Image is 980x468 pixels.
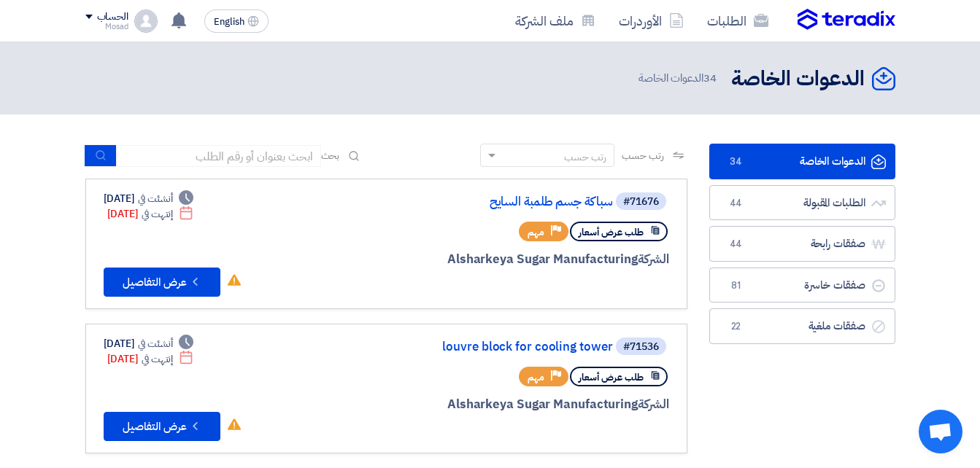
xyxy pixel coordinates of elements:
span: 34 [728,155,745,169]
a: الدعوات الخاصة34 [709,144,895,179]
a: louvre block for cooling tower [321,340,613,354]
h2: الدعوات الخاصة [731,65,865,93]
a: الطلبات المقبولة44 [709,185,895,221]
div: رتب حسب [564,149,606,165]
div: [DATE] [107,206,194,222]
span: مهم [528,370,544,384]
a: سباكة جسم طلمبة السايح [321,195,613,208]
span: 44 [728,196,745,211]
span: 44 [728,237,745,251]
span: الشركة [638,395,669,413]
a: صفقات ملغية22 [709,308,895,344]
img: Teradix logo [798,9,895,31]
div: Mosad [85,23,128,31]
div: [DATE] [107,351,194,367]
a: صفقات رابحة44 [709,226,895,262]
button: English [204,9,269,33]
button: عرض التفاصيل [104,412,220,441]
input: ابحث بعنوان أو رقم الطلب [117,145,321,167]
button: عرض التفاصيل [104,268,220,297]
img: profile_test.png [134,9,158,33]
span: إنتهت في [142,206,173,222]
span: مهم [528,225,544,239]
span: 22 [728,319,745,334]
div: Alsharkeya Sugar Manufacturing [318,250,669,269]
span: بحث [321,148,340,163]
span: طلب عرض أسعار [579,370,644,384]
a: الأوردرات [607,4,695,38]
a: ملف الشركة [503,4,607,38]
span: أنشئت في [138,191,173,206]
span: الدعوات الخاصة [638,70,719,87]
div: [DATE] [104,336,194,351]
span: 34 [703,70,717,86]
a: صفقات خاسرة81 [709,268,895,303]
div: Open chat [919,410,962,453]
a: الطلبات [695,4,780,38]
span: رتب حسب [622,148,663,163]
div: Alsharkeya Sugar Manufacturing [318,395,669,414]
div: #71676 [623,197,659,207]
span: 81 [728,278,745,293]
span: الشركة [638,250,669,268]
div: الحساب [97,11,128,23]
span: English [214,17,244,27]
div: [DATE] [104,191,194,206]
span: إنتهت في [142,351,173,367]
div: #71536 [623,342,659,352]
span: أنشئت في [138,336,173,351]
span: طلب عرض أسعار [579,225,644,239]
